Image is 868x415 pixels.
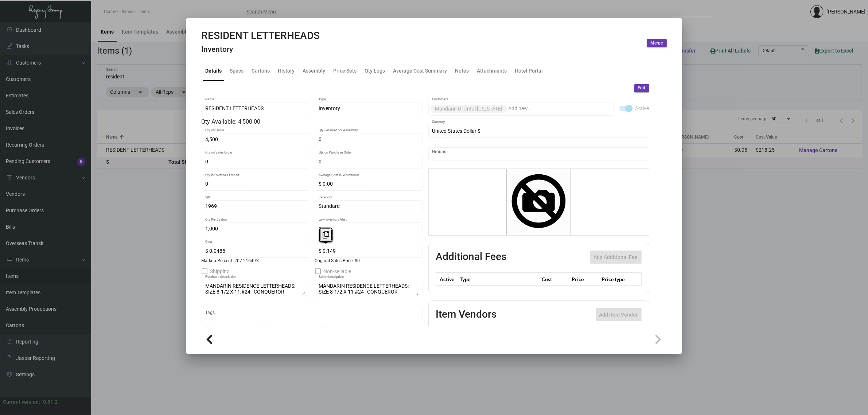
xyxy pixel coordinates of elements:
[651,40,663,46] span: Merge
[202,30,320,42] h2: RESIDENT LETTERHEADS
[508,106,610,112] input: Add new..
[393,67,447,75] div: Average Cost Summary
[515,67,543,75] div: Hotel Portal
[600,273,632,286] th: Price type
[599,312,638,318] span: Add item Vendor
[431,105,507,113] mat-chip: Mandarin Oriental [US_STATE]
[432,151,645,157] input: Add new..
[3,398,40,406] div: Current version:
[477,67,507,75] div: Attachments
[594,254,638,260] span: Add Additional Fee
[458,273,540,286] th: Type
[596,308,642,321] button: Add item Vendor
[634,84,649,92] button: Edit
[303,67,326,75] div: Assembly
[365,67,385,75] div: Qty Logs
[570,273,600,286] th: Price
[635,104,649,113] span: Active
[436,308,497,321] h2: Item Vendors
[202,117,423,126] div: Qty Available: 4,500.00
[230,67,244,75] div: Specs
[206,67,222,75] div: Details
[252,67,270,75] div: Cartons
[324,267,351,276] span: Non-sellable
[210,267,230,276] span: Shipping
[202,45,320,54] h4: Inventory
[436,251,507,264] h2: Additional Fees
[638,85,646,91] span: Edit
[278,67,295,75] div: History
[436,273,458,286] th: Active
[590,251,642,264] button: Add Additional Fee
[323,231,329,238] i: Copy
[455,67,469,75] div: Notes
[540,273,570,286] th: Cost
[334,67,357,75] div: Price Sets
[43,398,58,406] div: 0.51.2
[647,39,667,47] button: Merge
